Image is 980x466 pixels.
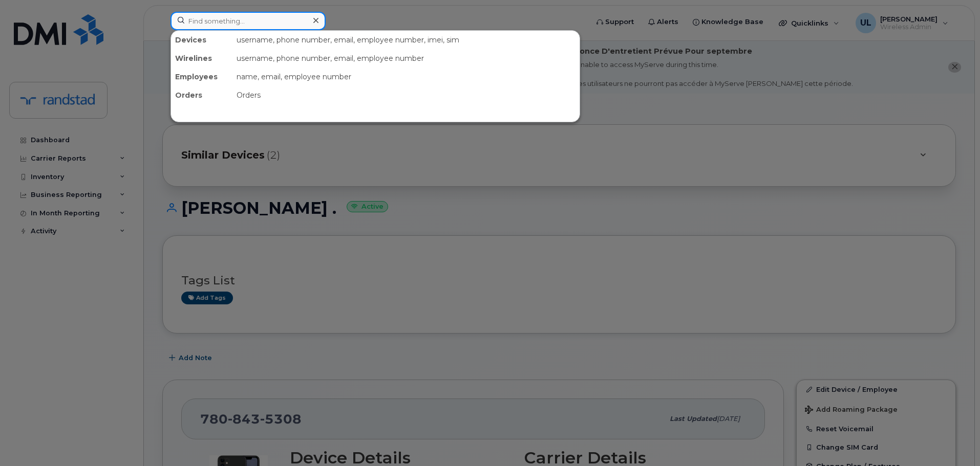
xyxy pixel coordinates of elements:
[232,86,580,104] div: Orders
[171,86,232,104] div: Orders
[232,49,580,68] div: username, phone number, email, employee number
[171,49,232,68] div: Wirelines
[232,31,580,49] div: username, phone number, email, employee number, imei, sim
[171,68,232,86] div: Employees
[171,31,232,49] div: Devices
[232,68,580,86] div: name, email, employee number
